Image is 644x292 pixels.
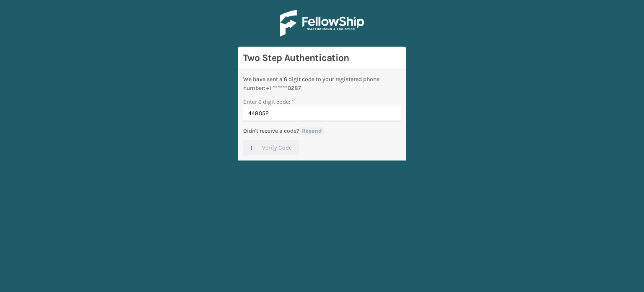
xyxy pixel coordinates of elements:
label: Enter 6 digit code: [243,97,294,106]
button: Resend [299,127,325,135]
button: Verify Code [243,140,299,155]
div: We have sent a 6 digit code to your registered phone number: +1 ******0287 [243,75,401,92]
h3: Two Step Authentication [243,52,401,64]
p: Didn't receive a code? [243,126,299,135]
img: Logo [280,10,364,37]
